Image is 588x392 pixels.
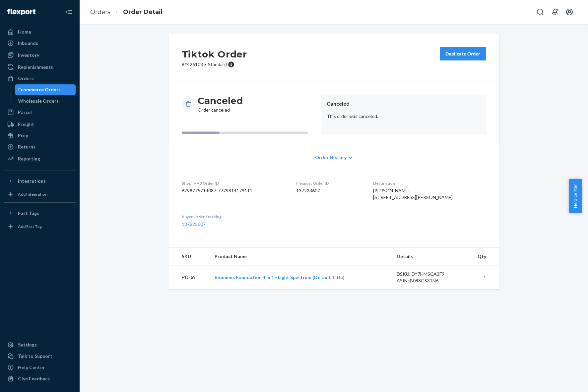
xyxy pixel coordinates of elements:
[182,221,206,227] a: 137223607
[563,5,576,19] button: Open account menu
[569,179,582,213] button: Help Center
[62,5,76,19] button: Close Navigation
[440,47,486,60] button: Duplicate Order
[373,188,453,200] span: [PERSON_NAME] [STREET_ADDRESS][PERSON_NAME]
[4,351,76,361] a: Talk to Support
[182,180,286,186] dt: Shopify V3 Order ID
[548,5,561,19] button: Open notifications
[391,248,464,265] th: Details
[4,221,76,232] a: Add Fast Tag
[18,375,50,382] div: Give Feedback
[296,187,362,194] dd: 137223607
[18,178,46,184] div: Integrations
[18,224,42,229] div: Add Fast Tag
[90,8,110,16] a: Orders
[4,73,76,84] a: Orders
[4,176,76,186] button: Integrations
[18,121,34,128] div: Freight
[18,364,45,371] div: Help Center
[4,107,76,118] a: Parcel
[85,2,168,22] ol: breadcrumbs
[18,29,31,35] div: Home
[18,191,47,197] div: Add Integration
[123,8,163,16] a: Order Detail
[4,62,76,72] a: Replenishments
[18,132,28,139] div: Prep
[4,142,76,152] a: Returns
[18,40,38,47] div: Inbounds
[18,64,53,70] div: Replenishments
[464,265,499,290] td: 1
[18,98,59,104] div: Wholesale Orders
[397,271,459,277] div: DSKU: DY7HMSCA3F9
[4,130,76,141] a: Prep
[18,155,40,162] div: Reporting
[397,277,459,284] div: ASIN: B088GS31N6
[182,187,286,194] dd: 6798775714087-7779814179111
[198,95,243,113] div: Order canceled
[204,61,207,67] span: •
[168,248,209,265] th: SKU
[4,38,76,49] a: Inbounds
[18,109,32,116] div: Parcel
[18,342,37,348] div: Settings
[4,153,76,164] a: Reporting
[15,84,76,95] a: Ecommerce Orders
[18,86,61,93] div: Ecommerce Orders
[209,248,391,265] th: Product Name
[327,113,481,120] p: This order was canceled.
[198,95,243,107] h3: Canceled
[373,180,486,186] dt: Destination
[182,47,247,61] h2: Tiktok Order
[18,210,39,217] div: Fast Tags
[4,208,76,219] button: Fast Tags
[15,96,76,106] a: Wholesale Orders
[315,154,347,161] span: Order History
[208,61,227,67] span: Standard
[18,75,34,82] div: Orders
[4,27,76,37] a: Home
[18,52,39,58] div: Inventory
[7,9,35,15] img: Flexport logo
[215,274,345,280] a: Biomimic Foundation 4 in 1 - Light Spectrum (Default Title)
[4,189,76,200] a: Add Integration
[4,362,76,373] a: Help Center
[168,265,209,290] td: F1006
[534,5,547,19] button: Open Search Box
[182,214,286,220] dt: Buyer Order Tracking
[445,50,481,57] div: Duplicate Order
[4,373,76,384] button: Give Feedback
[18,353,52,359] div: Talk to Support
[4,340,76,350] a: Settings
[464,248,499,265] th: Qty
[182,61,247,68] p: # #426108
[18,144,35,150] div: Returns
[296,180,362,186] dt: Flexport Order ID
[4,119,76,130] a: Freight
[4,50,76,60] a: Inventory
[327,100,481,108] header: Canceled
